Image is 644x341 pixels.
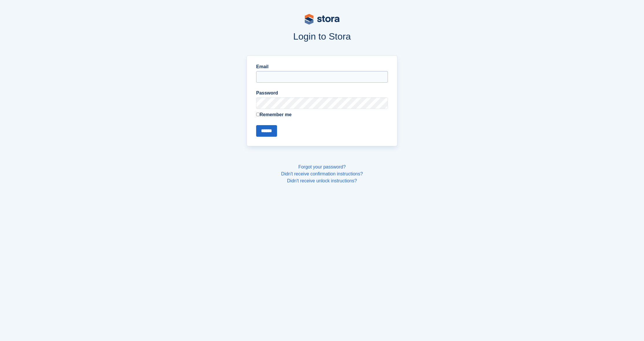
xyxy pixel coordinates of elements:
input: Remember me [256,113,260,116]
img: stora-logo-53a41332b3708ae10de48c4981b4e9114cc0af31d8433b30ea865607fb682f29.svg [305,14,340,25]
h1: Login to Stora [136,31,508,42]
label: Remember me [256,111,388,118]
label: Email [256,63,388,70]
a: Didn't receive unlock instructions? [287,178,357,183]
a: Forgot your password? [298,164,346,169]
a: Didn't receive confirmation instructions? [281,171,363,176]
label: Password [256,90,388,97]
